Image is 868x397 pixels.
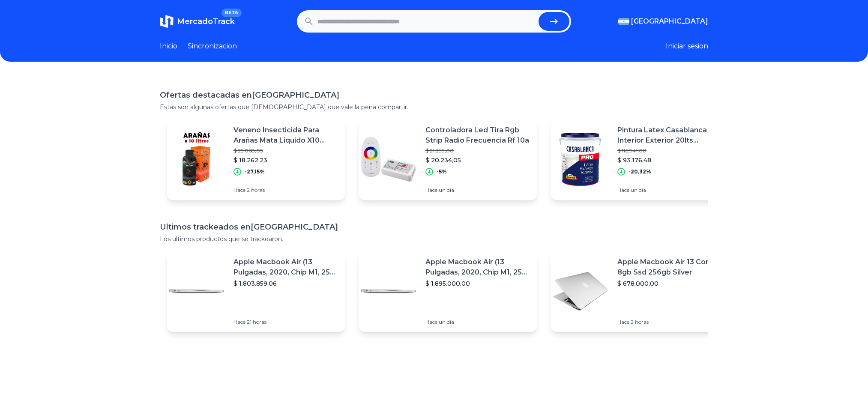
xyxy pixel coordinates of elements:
[666,41,708,51] button: Iniciar sesion
[233,257,338,278] p: Apple Macbook Air (13 Pulgadas, 2020, Chip M1, 256 Gb De Ssd, 8 Gb De Ram) - Plata
[425,156,530,164] p: $ 20.234,05
[617,187,722,194] p: Hace un día
[617,156,722,164] p: $ 93.176,48
[233,319,338,325] p: Hace 21 horas
[425,279,530,288] p: $ 1.895.000,00
[359,261,419,321] img: Featured image
[167,250,345,332] a: Featured imageApple Macbook Air (13 Pulgadas, 2020, Chip M1, 256 Gb De Ssd, 8 Gb De Ram) - Plata$...
[233,147,338,154] p: $ 25.068,03
[437,168,447,175] p: -5%
[160,15,235,28] a: MercadoTrackBETA
[233,156,338,164] p: $ 18.262,23
[617,147,722,154] p: $ 116.941,00
[629,168,651,175] p: -20,32%
[167,261,227,321] img: Featured image
[425,319,530,325] p: Hace un día
[425,147,530,154] p: $ 21.299,00
[551,261,611,321] img: Featured image
[188,41,237,51] a: Sincronizacion
[425,257,530,278] p: Apple Macbook Air (13 Pulgadas, 2020, Chip M1, 256 Gb De Ssd, 8 Gb De Ram) - Plata
[359,118,537,200] a: Featured imageControladora Led Tira Rgb Strip Radio Frecuencia Rf 10a$ 21.299,00$ 20.234,05-5%Hac...
[160,221,708,233] h1: Ultimos trackeados en [GEOGRAPHIC_DATA]
[167,118,345,200] a: Featured imageVeneno Insecticida Para Arañas Mata Liquido X10 Litros$ 25.068,03$ 18.262,23-27,15%...
[221,9,242,17] span: BETA
[160,235,708,243] p: Los ultimos productos que se trackearon.
[618,16,708,27] button: [GEOGRAPHIC_DATA]
[617,257,722,278] p: Apple Macbook Air 13 Core I5 8gb Ssd 256gb Silver
[160,103,708,111] p: Estas son algunas ofertas que [DEMOGRAPHIC_DATA] que vale la pena compartir.
[177,17,235,26] span: MercadoTrack
[617,125,722,146] p: Pintura Latex Casablanca Pro Interior Exterior 20lts Indugar
[160,15,174,28] img: MercadoTrack
[617,319,722,325] p: Hace 2 horas
[425,125,530,146] p: Controladora Led Tira Rgb Strip Radio Frecuencia Rf 10a
[245,168,265,175] p: -27,15%
[233,279,338,288] p: $ 1.803.859,06
[359,129,419,189] img: Featured image
[167,129,227,189] img: Featured image
[551,129,611,189] img: Featured image
[425,187,530,194] p: Hace un día
[631,16,708,27] span: [GEOGRAPHIC_DATA]
[551,250,729,332] a: Featured imageApple Macbook Air 13 Core I5 8gb Ssd 256gb Silver$ 678.000,00Hace 2 horas
[617,279,722,288] p: $ 678.000,00
[160,41,177,51] a: Inicio
[551,118,729,200] a: Featured imagePintura Latex Casablanca Pro Interior Exterior 20lts Indugar$ 116.941,00$ 93.176,48...
[233,187,338,194] p: Hace 2 horas
[618,18,629,25] img: Argentina
[233,125,338,146] p: Veneno Insecticida Para Arañas Mata Liquido X10 Litros
[359,250,537,332] a: Featured imageApple Macbook Air (13 Pulgadas, 2020, Chip M1, 256 Gb De Ssd, 8 Gb De Ram) - Plata$...
[160,89,708,101] h1: Ofertas destacadas en [GEOGRAPHIC_DATA]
